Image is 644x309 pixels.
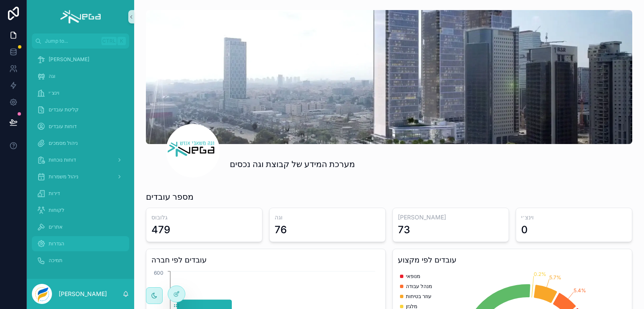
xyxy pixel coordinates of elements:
[549,274,561,281] tspan: 5.7%
[521,223,528,237] div: 0
[49,106,79,113] span: קליטת עובדים
[275,223,287,237] div: 76
[49,224,62,230] span: אתרים
[49,157,76,163] span: דוחות נוכחות
[151,223,170,237] div: 479
[32,102,129,117] a: קליטת עובדים
[32,152,129,167] a: דוחות נוכחות
[45,38,98,44] span: Jump to...
[574,287,586,294] tspan: 5.4%
[101,37,117,45] span: Ctrl
[27,49,134,279] div: scrollable content
[32,52,129,67] a: [PERSON_NAME]
[398,223,410,237] div: 73
[49,173,78,180] span: ניהול משמרות
[230,158,355,170] h1: מערכת המידע של קבוצת וגה נכסים‎
[49,190,60,197] span: דירות
[32,253,129,268] a: תמיכה
[521,213,627,221] h3: וינצ׳י
[32,33,129,49] button: Jump to...CtrlK
[275,213,380,221] h3: וגה
[534,271,546,277] tspan: 0.2%
[406,273,420,280] span: מנופאי
[32,119,129,134] a: דוחות עובדים
[146,191,194,203] h1: מספר עובדים
[32,203,129,218] a: לקוחות
[118,38,125,44] span: K
[32,169,129,184] a: ניהול משמרות
[49,240,64,247] span: הגדרות
[49,90,60,96] span: וינצ׳י
[32,69,129,84] a: וגה
[49,257,62,264] span: תמיכה
[49,207,65,214] span: לקוחות
[49,56,89,63] span: [PERSON_NAME]
[32,219,129,234] a: אתרים
[398,254,627,266] h3: עובדים לפי מקצוע
[32,186,129,201] a: דירות
[151,213,257,221] h3: גלובוס
[59,290,107,298] p: [PERSON_NAME]
[398,213,504,221] h3: [PERSON_NAME]
[32,236,129,251] a: הגדרות
[406,283,432,290] span: מנהל עבודה
[49,140,78,147] span: ניהול מסמכים
[49,123,77,130] span: דוחות עובדים
[151,254,380,266] h3: עובדים לפי חברה
[154,270,164,276] tspan: 600
[32,136,129,151] a: ניהול מסמכים
[406,293,431,300] span: עוזר בטיחות
[32,85,129,100] a: וינצ׳י
[60,10,100,23] img: App logo
[49,73,55,80] span: וגה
